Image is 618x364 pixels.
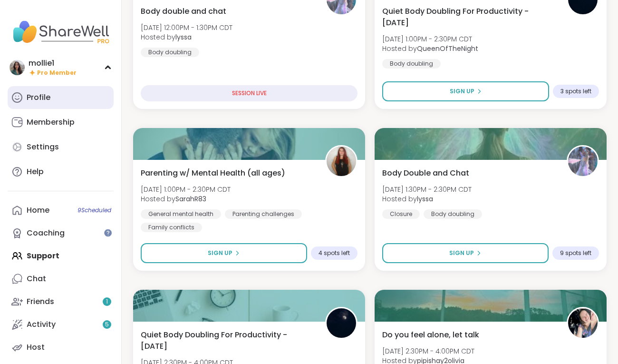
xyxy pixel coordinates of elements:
[450,87,474,96] span: Sign Up
[8,86,114,109] a: Profile
[141,48,199,57] div: Body doubling
[77,207,111,214] span: 9 Scheduled
[382,6,556,29] span: Quiet Body Doubling For Productivity - [DATE]
[8,222,114,245] a: Coaching
[382,167,469,179] span: Body Double and Chat
[8,15,114,49] img: ShareWell Nav Logo
[8,267,114,290] a: Chat
[27,274,46,284] div: Chat
[327,147,356,176] img: SarahR83
[208,249,232,257] span: Sign Up
[568,308,598,338] img: pipishay2olivia
[417,194,433,204] b: lyssa
[37,69,77,77] span: Pro Member
[8,111,114,134] a: Membership
[424,209,482,219] div: Body doubling
[382,81,549,101] button: Sign Up
[560,88,591,95] span: 3 spots left
[141,167,285,179] span: Parenting w/ Mental Health (all ages)
[27,228,65,238] div: Coaching
[382,243,549,263] button: Sign Up
[327,308,356,338] img: QueenOfTheNight
[141,185,231,194] span: [DATE] 1:00PM - 2:30PM CDT
[27,117,75,128] div: Membership
[104,229,112,236] iframe: Spotlight
[106,298,108,306] span: 1
[382,185,472,194] span: [DATE] 1:30PM - 2:30PM CDT
[225,209,302,219] div: Parenting challenges
[8,160,114,183] a: Help
[8,136,114,158] a: Settings
[27,342,45,353] div: Host
[8,290,114,313] a: Friends1
[382,329,479,341] span: Do you feel alone, let talk
[141,329,315,352] span: Quiet Body Doubling For Productivity - [DATE]
[382,194,472,204] span: Hosted by
[8,336,114,359] a: Host
[8,199,114,222] a: Home9Scheduled
[29,58,77,69] div: mollie1
[141,243,307,263] button: Sign Up
[175,194,206,204] b: SarahR83
[27,92,50,103] div: Profile
[141,85,357,101] div: SESSION LIVE
[105,321,109,329] span: 5
[141,6,226,17] span: Body double and chat
[27,296,54,307] div: Friends
[382,44,478,53] span: Hosted by
[10,60,25,75] img: mollie1
[27,142,59,152] div: Settings
[141,194,231,204] span: Hosted by
[382,59,441,69] div: Body doubling
[382,346,474,356] span: [DATE] 2:30PM - 4:00PM CDT
[27,167,44,177] div: Help
[27,205,49,216] div: Home
[141,209,221,219] div: General mental health
[141,223,202,232] div: Family conflicts
[568,147,598,176] img: lyssa
[417,44,478,53] b: QueenOfTheNight
[560,249,591,257] span: 9 spots left
[175,32,192,42] b: lyssa
[449,249,474,257] span: Sign Up
[382,34,478,44] span: [DATE] 1:00PM - 2:30PM CDT
[382,209,420,219] div: Closure
[141,23,232,32] span: [DATE] 12:00PM - 1:30PM CDT
[8,313,114,336] a: Activity5
[319,249,350,257] span: 4 spots left
[141,32,232,42] span: Hosted by
[27,319,56,330] div: Activity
